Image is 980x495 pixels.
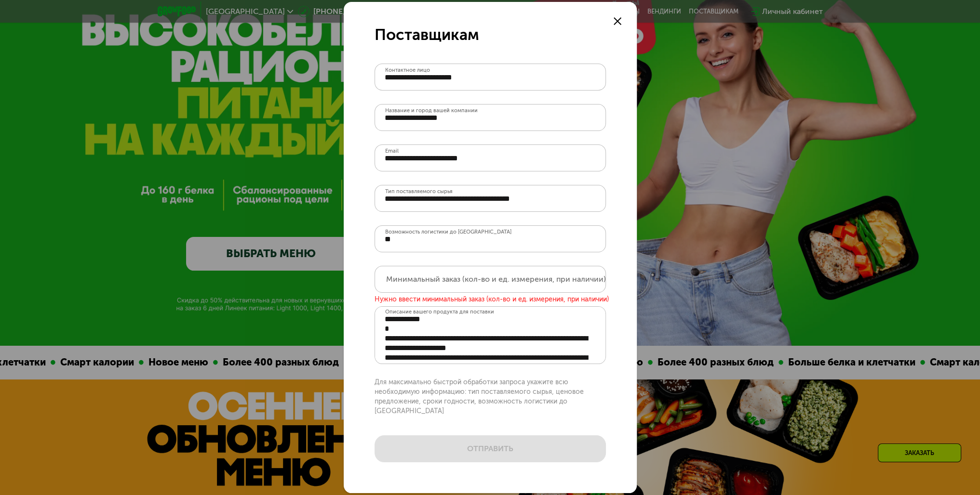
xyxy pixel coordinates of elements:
[385,108,478,113] label: Название и город вашей компании
[385,307,494,316] label: Описание вашего продукта для поставки
[375,295,609,304] div: Нужно ввести минимальный заказ (кол-во и ед. измерения, при наличии)
[385,67,430,73] label: Контактное лицо
[385,189,453,194] label: Тип поставляемого сырья
[386,276,606,282] label: Минимальный заказ (кол-во и ед. измерения, при наличии)
[375,435,606,462] button: отправить
[385,229,511,234] label: Возможность логистики до [GEOGRAPHIC_DATA]
[375,25,606,44] div: Поставщикам
[375,378,606,416] p: Для максимально быстрой обработки запроса укажите всю необходимую информацию: тип поставляемого с...
[385,148,399,154] label: Email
